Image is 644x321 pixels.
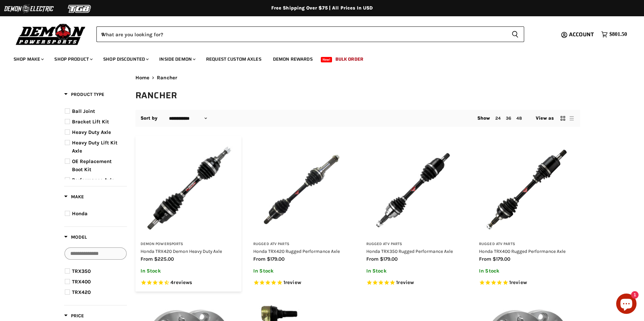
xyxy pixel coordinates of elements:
a: Bulk Order [330,52,368,66]
span: Make [64,194,84,200]
span: Bracket Lift Kit [72,119,109,125]
span: Ball Joint [72,108,95,114]
button: Filter by Product Type [64,91,104,100]
a: Account [566,32,598,38]
img: Honda TRX400 Rugged Performance Axle [479,141,575,237]
img: Honda TRX420 Rugged Performance Axle [253,141,349,237]
span: Rated 5.0 out of 5 stars 1 reviews [479,279,575,286]
span: reviews [173,279,192,285]
button: Filter by Price [64,313,84,321]
img: TGB Logo 2 [54,2,105,15]
span: Model [64,234,87,240]
h3: Rugged ATV Parts [366,242,462,247]
span: 1 reviews [396,279,414,285]
h3: Rugged ATV Parts [479,242,575,247]
span: View as [536,116,554,121]
span: TRX420 [72,289,91,295]
ul: Main menu [8,49,625,66]
span: Product Type [64,92,104,97]
a: Home [135,75,150,81]
a: Shop Product [49,52,97,66]
button: Search [506,26,524,42]
p: In Stock [366,268,462,274]
span: Heavy Duty Axle [72,129,111,135]
input: When autocomplete results are available use up and down arrows to review and enter to select [96,26,506,42]
span: TRX400 [72,279,91,285]
a: Honda TRX420 Demon Heavy Duty Axle [141,248,222,254]
span: from [253,256,265,262]
span: from [479,256,491,262]
a: 24 [495,116,501,121]
a: 36 [506,116,511,121]
a: Request Custom Axles [201,52,266,66]
a: 48 [516,116,522,121]
span: 1 reviews [509,279,527,285]
button: grid view [559,115,566,122]
span: Heavy Duty Lift Kit Axle [72,140,117,154]
p: In Stock [479,268,575,274]
a: Honda TRX420 Rugged Performance Axle [253,248,340,254]
a: Shop Discounted [98,52,153,66]
button: Filter by Make [64,194,84,202]
span: Honda [72,210,88,217]
span: Rancher [157,75,177,81]
img: Demon Powersports [14,22,88,46]
span: $801.50 [609,31,627,38]
form: Product [96,26,524,42]
span: Rated 5.0 out of 5 stars 1 reviews [366,279,462,286]
span: New! [321,57,332,62]
h3: Rugged ATV Parts [253,242,349,247]
span: review [398,279,414,285]
span: 1 reviews [283,279,301,285]
span: $225.00 [154,256,174,262]
span: Account [569,30,594,39]
span: Show [477,115,490,121]
a: Shop Make [8,52,48,66]
a: Honda TRX400 Rugged Performance Axle [479,248,566,254]
span: Performance Axle [72,177,114,183]
span: TRX350 [72,268,91,274]
span: $179.00 [267,256,284,262]
span: OE Replacement Boot Kit [72,158,112,173]
a: Inside Demon [154,52,200,66]
div: Free Shipping Over $75 | All Prices In USD [51,5,594,11]
inbox-online-store-chat: Shopify online store chat [614,294,639,316]
nav: Collection utilities [135,110,580,127]
input: Search Options [65,247,127,260]
nav: Breadcrumbs [135,75,580,81]
span: from [366,256,379,262]
span: $179.00 [493,256,510,262]
button: list view [568,115,575,122]
span: $179.00 [380,256,398,262]
span: review [285,279,301,285]
span: Price [64,313,84,319]
p: In Stock [253,268,349,274]
span: Rated 4.5 out of 5 stars 4 reviews [141,279,237,286]
span: review [511,279,527,285]
img: Honda TRX350 Rugged Performance Axle [366,141,462,237]
a: Demon Rewards [268,52,318,66]
span: 4 reviews [170,279,192,285]
span: Rated 5.0 out of 5 stars 1 reviews [253,279,349,286]
a: $801.50 [598,29,630,39]
label: Sort by [141,116,158,121]
img: Demon Electric Logo 2 [3,2,54,15]
p: In Stock [141,268,237,274]
button: Filter by Model [64,234,87,242]
span: from [141,256,153,262]
a: Honda TRX350 Rugged Performance Axle [366,248,453,254]
h1: Rancher [135,90,580,101]
img: Honda TRX420 Demon Heavy Duty Axle [141,141,237,237]
h3: Demon Powersports [141,242,237,247]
